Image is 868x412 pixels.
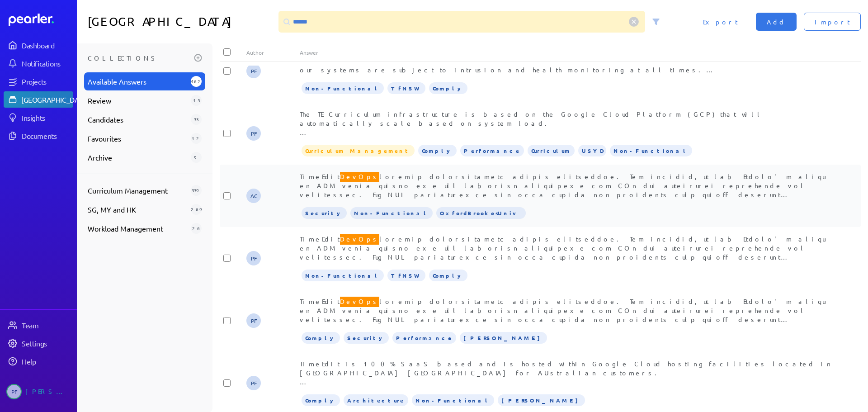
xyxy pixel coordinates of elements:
span: Security [344,332,389,344]
div: 269 [191,204,202,215]
span: Patrick Flynn [6,384,22,399]
div: 12 [191,133,202,144]
span: TfNSW [387,82,425,94]
button: Add [756,13,797,31]
a: Dashboard [4,37,73,53]
span: Griffith [460,332,547,344]
div: Settings [22,339,72,348]
span: Candidates [88,114,187,125]
span: Patrick Flynn [246,126,261,141]
a: Team [4,317,73,333]
span: Security [302,207,347,219]
span: Non-Functional [610,145,692,156]
span: Patrick Flynn [246,376,261,390]
a: Settings [4,335,73,351]
div: Documents [22,131,72,140]
div: Help [22,357,72,366]
span: DevOps [340,295,379,307]
span: Non-Functional [350,207,433,219]
a: PF[PERSON_NAME] [4,380,73,403]
div: 339 [191,185,202,196]
span: Comply [418,145,457,156]
span: Non-Functional [302,82,384,94]
span: Architecture [344,394,408,406]
div: 9 [191,152,202,163]
div: Insights [22,113,72,122]
span: Workload Management [88,223,187,234]
span: Favourites [88,133,187,144]
div: Notifications [22,59,72,68]
h1: [GEOGRAPHIC_DATA] [88,11,275,33]
span: TfNSW [387,270,425,281]
div: Dashboard [22,41,72,50]
a: Projects [4,73,73,90]
span: USYD [578,145,606,156]
span: Add [767,17,786,26]
button: Export [692,13,749,31]
a: [GEOGRAPHIC_DATA] [4,91,73,108]
span: The TE Curriculum infrastructure is based on the Google Cloud Platform (GCP) that will automatica... [300,110,831,281]
h3: Collections [88,51,191,65]
div: Answer [300,49,834,56]
div: 33 [191,114,202,125]
span: Alicia Carmstrom [246,189,261,203]
span: DevOps [340,233,379,245]
span: Griffith [498,394,585,406]
span: Patrick Flynn [246,251,261,265]
div: 26 [191,223,202,234]
div: Projects [22,77,72,86]
a: Help [4,353,73,369]
div: [PERSON_NAME] [25,384,71,399]
span: Comply [429,270,467,281]
div: Team [22,321,72,330]
span: Available Answers [88,76,187,87]
span: Comply [302,332,340,344]
span: DevOps [340,170,379,182]
a: Notifications [4,55,73,71]
span: SG, MY and HK [88,204,187,215]
span: OxfordBrookesUniv [436,207,526,219]
span: Export [703,17,738,26]
a: Insights [4,109,73,126]
div: Author [246,49,300,56]
div: 4621 [191,76,202,87]
div: [GEOGRAPHIC_DATA] [22,95,89,104]
span: Performance [392,332,456,344]
span: Import [815,17,850,26]
span: Archive [88,152,187,163]
span: Patrick Flynn [246,64,261,78]
span: Non-Functional [412,394,494,406]
span: Curriculum [528,145,575,156]
span: Curriculum Management [302,145,415,156]
button: Import [804,13,861,31]
span: Comply [429,82,467,94]
span: Comply [302,394,340,406]
a: Dashboard [9,14,73,26]
div: 15 [191,95,202,106]
span: Performance [460,145,524,156]
a: Documents [4,128,73,144]
span: Review [88,95,187,106]
span: Non-Functional [302,270,384,281]
span: Curriculum Management [88,185,187,196]
span: Patrick Flynn [246,313,261,328]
